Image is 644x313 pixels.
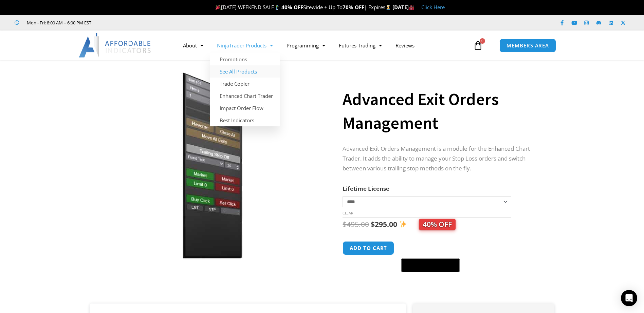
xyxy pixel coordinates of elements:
[343,87,541,135] h1: Advanced Exit Orders Management
[343,276,541,282] iframe: PayPal Message 1
[210,38,280,53] a: NinjaTrader Products
[280,38,332,53] a: Programming
[400,221,407,228] img: ✨
[343,4,364,11] strong: 70% OFF
[392,4,415,11] strong: [DATE]
[25,19,91,27] span: Mon - Fri: 8:00 AM – 6:00 PM EST
[210,102,280,114] a: Impact Order Flow
[274,5,279,10] img: 🏌️‍♂️
[176,38,210,53] a: About
[281,4,303,11] strong: 40% OFF
[210,53,280,126] ul: NinjaTrader Products
[371,220,375,229] span: $
[507,43,549,48] span: MEMBERS AREA
[343,220,369,229] bdi: 495.00
[210,114,280,126] a: Best Indicators
[401,258,460,272] button: Buy with GPay
[79,33,152,58] img: LogoAI | Affordable Indicators – NinjaTrader
[343,220,347,229] span: $
[343,185,389,192] label: Lifetime License
[210,78,280,90] a: Trade Copier
[386,5,391,10] img: ⌛
[332,38,389,53] a: Futures Trading
[400,240,461,256] iframe: Secure express checkout frame
[214,4,392,11] span: [DATE] WEEKEND SALE Sitewide + Up To | Expires
[343,144,541,173] p: Advanced Exit Orders Management is a module for the Enhanced Chart Trader. It adds the ability to...
[499,39,556,53] a: MEMBERS AREA
[480,38,485,44] span: 0
[463,36,493,55] a: 0
[421,4,445,11] a: Click Here
[210,65,280,78] a: See All Products
[216,5,221,10] img: 🎉
[210,53,280,65] a: Promotions
[101,19,203,26] iframe: Customer reviews powered by Trustpilot
[419,219,456,230] span: 40% OFF
[210,90,280,102] a: Enhanced Chart Trader
[389,38,421,53] a: Reviews
[343,211,353,215] a: Clear options
[371,220,397,229] bdi: 295.00
[621,290,637,306] div: Open Intercom Messenger
[343,241,394,255] button: Add to cart
[409,5,414,10] img: 🏭
[176,38,472,53] nav: Menu
[99,72,317,259] img: AdvancedStopLossMgmt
